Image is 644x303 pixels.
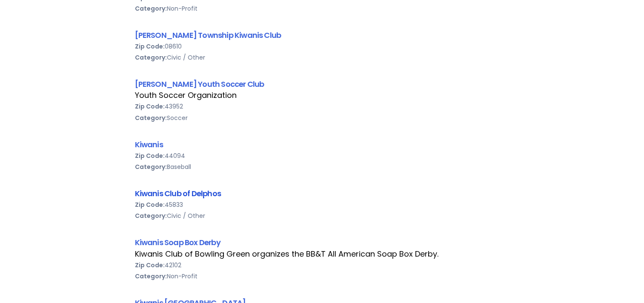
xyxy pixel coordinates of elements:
a: Kiwanis Club of Delphos [135,188,221,199]
div: 44094 [135,150,509,161]
div: Civic / Other [135,210,509,221]
div: 08610 [135,41,509,52]
b: Zip Code: [135,261,165,269]
b: Zip Code: [135,102,165,111]
div: 42102 [135,260,509,271]
div: Non-Profit [135,3,509,14]
div: Kiwanis [135,139,509,150]
div: Civic / Other [135,52,509,63]
b: Zip Code: [135,151,165,160]
div: [PERSON_NAME] Youth Soccer Club [135,78,509,90]
a: Kiwanis [135,139,163,150]
div: Kiwanis Soap Box Derby [135,237,509,248]
div: [PERSON_NAME] Township Kiwanis Club [135,29,509,41]
div: Non-Profit [135,271,509,282]
a: [PERSON_NAME] Youth Soccer Club [135,79,264,89]
a: Kiwanis Soap Box Derby [135,237,220,248]
b: Category: [135,212,167,220]
div: Kiwanis Club of Delphos [135,188,509,199]
a: [PERSON_NAME] Township Kiwanis Club [135,30,281,40]
b: Category: [135,4,167,13]
div: Youth Soccer Organization [135,90,509,101]
div: 45833 [135,199,509,210]
div: Kiwanis Club of Bowling Green organizes the BB&T All American Soap Box Derby. [135,249,509,260]
div: Soccer [135,112,509,123]
b: Category: [135,53,167,62]
b: Category: [135,114,167,122]
b: Category: [135,163,167,171]
div: 43952 [135,101,509,112]
b: Category: [135,272,167,280]
div: Baseball [135,161,509,172]
b: Zip Code: [135,42,165,51]
b: Zip Code: [135,200,165,209]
